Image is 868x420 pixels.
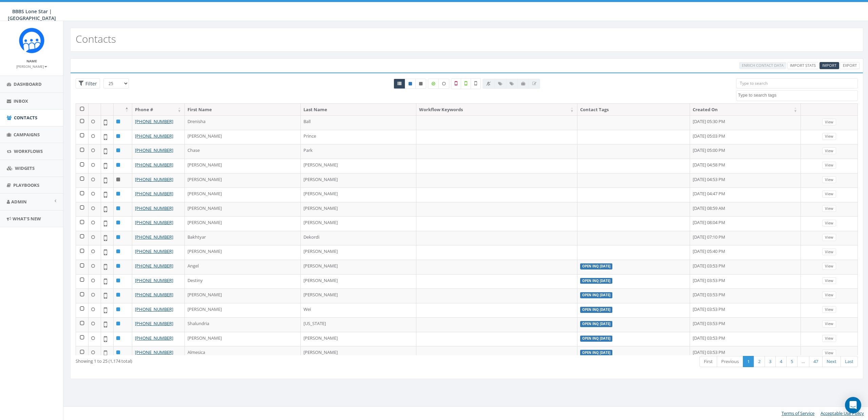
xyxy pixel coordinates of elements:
[416,104,577,116] th: Workflow Keywords: activate to sort column ascending
[301,260,417,274] td: [PERSON_NAME]
[14,132,40,138] span: Campaigns
[690,115,801,130] td: [DATE] 05:30 PM
[717,356,743,367] a: Previous
[301,144,417,159] td: Park
[822,320,836,327] a: View
[461,78,471,89] label: Validated
[135,162,173,168] a: [PHONE_NUMBER]
[809,356,823,367] a: 47
[580,307,612,313] label: Open INQ [DATE]
[135,219,173,225] a: [PHONE_NUMBER]
[16,64,47,69] small: [PERSON_NAME]
[690,346,801,361] td: [DATE] 03:53 PM
[135,147,173,153] a: [PHONE_NUMBER]
[822,234,836,241] a: View
[26,59,37,63] small: Name
[8,8,56,21] span: BBBS Lone Star | [GEOGRAPHIC_DATA]
[135,191,173,197] a: [PHONE_NUMBER]
[822,176,836,183] a: View
[690,202,801,217] td: [DATE] 08:59 AM
[185,245,301,260] td: [PERSON_NAME]
[185,231,301,245] td: Bakhtyar
[301,202,417,217] td: [PERSON_NAME]
[690,144,801,159] td: [DATE] 05:00 PM
[690,332,801,346] td: [DATE] 03:53 PM
[822,306,836,313] a: View
[822,162,836,169] a: View
[738,92,858,98] textarea: Search
[76,33,116,44] h2: Contacts
[135,335,173,341] a: [PHONE_NUMBER]
[301,115,417,130] td: Ball
[822,349,836,357] a: View
[580,278,612,284] label: Open INQ [DATE]
[185,115,301,130] td: Drenisha
[185,130,301,144] td: [PERSON_NAME]
[409,82,412,86] i: This phone number is subscribed and will receive texts.
[185,317,301,332] td: Shalundria
[135,234,173,240] a: [PHONE_NUMBER]
[301,187,417,202] td: [PERSON_NAME]
[820,62,839,69] a: Import
[690,288,801,303] td: [DATE] 03:53 PM
[787,62,818,69] a: Import Stats
[428,79,439,89] label: Data Enriched
[13,216,41,222] span: What's New
[301,130,417,144] td: Prince
[301,274,417,289] td: [PERSON_NAME]
[19,28,44,53] img: Rally_Corp_Icon.png
[580,321,612,327] label: Open INQ [DATE]
[822,133,836,140] a: View
[822,191,836,198] a: View
[786,356,797,367] a: 5
[580,350,612,356] label: Open INQ [DATE]
[14,98,28,104] span: Inbox
[185,159,301,173] td: [PERSON_NAME]
[822,220,836,227] a: View
[14,148,43,154] span: Workflows
[135,263,173,269] a: [PHONE_NUMBER]
[580,263,612,269] label: Open INQ [DATE]
[135,205,173,211] a: [PHONE_NUMBER]
[822,292,836,299] a: View
[15,165,35,171] span: Widgets
[580,336,612,342] label: Open INQ [DATE]
[11,199,27,205] span: Admin
[301,216,417,231] td: [PERSON_NAME]
[736,78,858,88] input: Type to search
[301,159,417,173] td: [PERSON_NAME]
[822,63,836,68] span: Import
[13,182,39,188] span: Playbooks
[301,332,417,346] td: [PERSON_NAME]
[580,292,612,298] label: Open INQ [DATE]
[419,82,422,86] i: This phone number is unsubscribed and has opted-out of all texts.
[690,231,801,245] td: [DATE] 07:10 PM
[135,248,173,254] a: [PHONE_NUMBER]
[822,205,836,212] a: View
[135,320,173,326] a: [PHONE_NUMBER]
[132,104,185,116] th: Phone #: activate to sort column ascending
[185,216,301,231] td: [PERSON_NAME]
[840,62,860,69] a: Export
[775,356,787,367] a: 4
[415,79,426,89] a: Opted Out
[185,144,301,159] td: Chase
[135,176,173,182] a: [PHONE_NUMBER]
[301,245,417,260] td: [PERSON_NAME]
[765,356,776,367] a: 3
[822,147,836,155] a: View
[301,104,417,116] th: Last Name
[301,317,417,332] td: [US_STATE]
[822,119,836,126] a: View
[76,78,100,89] span: Advance Filter
[438,79,449,89] label: Data not Enriched
[690,173,801,188] td: [DATE] 04:53 PM
[841,356,858,367] a: Last
[822,277,836,284] a: View
[76,355,396,364] div: Showing 1 to 25 (1,174 total)
[135,349,173,355] a: [PHONE_NUMBER]
[690,187,801,202] td: [DATE] 04:47 PM
[822,63,836,68] span: CSV files only
[822,356,841,367] a: Next
[690,274,801,289] td: [DATE] 03:53 PM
